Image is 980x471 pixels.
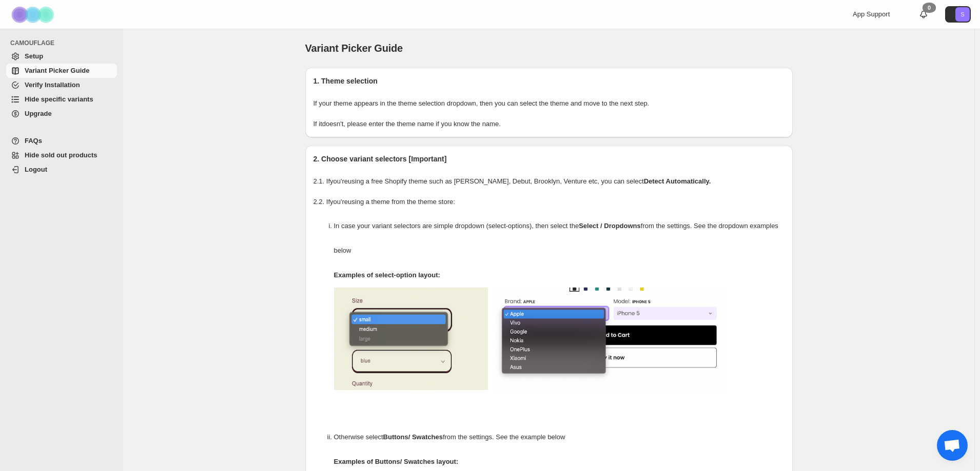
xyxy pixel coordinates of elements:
[955,7,970,22] span: Avatar with initials S
[25,95,93,103] span: Hide specific variants
[313,98,785,109] p: If your theme appears in the theme selection dropdown, then you can select the theme and move to ...
[313,197,785,207] p: 2.2. If you're using a theme from the theme store:
[937,430,968,461] div: Aprire la chat
[25,166,47,173] span: Logout
[493,288,724,390] img: camouflage-select-options-2
[25,81,80,89] span: Verify Installation
[6,49,117,64] a: Setup
[6,78,117,92] a: Verify Installation
[25,110,52,117] span: Upgrade
[334,288,488,390] img: camouflage-select-options
[923,3,936,13] div: 0
[334,458,459,465] strong: Examples of Buttons/ Swatches layout:
[644,177,711,185] strong: Detect Automatically.
[6,107,117,121] a: Upgrade
[6,134,117,148] a: FAQs
[6,148,117,162] a: Hide sold out products
[945,6,971,23] button: Avatar with initials S
[8,1,60,29] img: Camouflage
[25,151,97,159] span: Hide sold out products
[6,92,117,107] a: Hide specific variants
[6,162,117,177] a: Logout
[579,222,641,230] strong: Select / Dropdowns
[334,425,785,449] p: Otherwise select from the settings. See the example below
[313,76,785,86] h2: 1. Theme selection
[334,214,785,263] p: In case your variant selectors are simple dropdown (select-options), then select the from the set...
[383,433,443,441] strong: Buttons/ Swatches
[10,39,118,47] span: CAMOUFLAGE
[853,10,890,18] span: App Support
[918,9,929,19] a: 0
[334,271,440,279] strong: Examples of select-option layout:
[961,11,964,17] text: S
[313,119,785,129] p: If it doesn't , please enter the theme name if you know the name.
[25,137,42,145] span: FAQs
[6,64,117,78] a: Variant Picker Guide
[305,43,403,54] span: Variant Picker Guide
[25,52,43,60] span: Setup
[313,176,785,187] p: 2.1. If you're using a free Shopify theme such as [PERSON_NAME], Debut, Brooklyn, Venture etc, yo...
[25,67,89,74] span: Variant Picker Guide
[313,154,785,164] h2: 2. Choose variant selectors [Important]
